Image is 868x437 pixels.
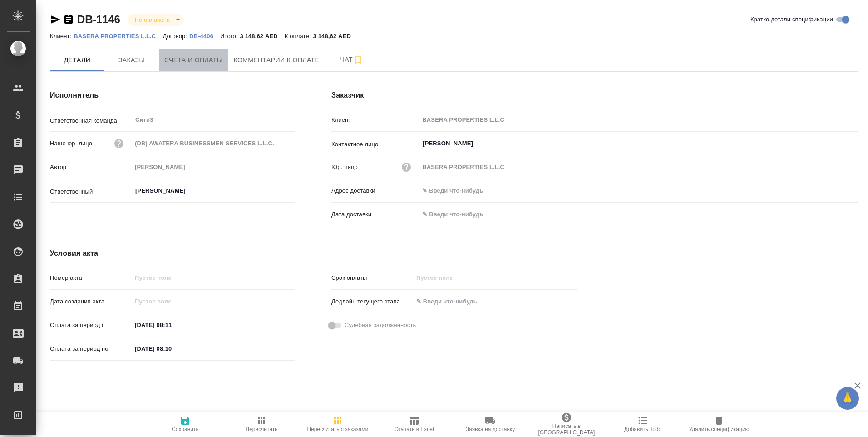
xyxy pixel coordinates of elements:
[74,32,163,40] a: BASERA PROPERTIES L.L.C
[128,14,183,26] div: Не оплачена
[234,55,320,66] span: Комментарии к оплате
[331,115,419,124] p: Клиент
[50,248,577,259] h4: Условия акта
[50,33,74,40] p: Клиент:
[50,321,132,330] p: Оплата за период с
[132,342,211,355] input: ✎ Введи что-нибудь
[331,186,419,195] p: Адрес доставки
[331,90,858,101] h4: Заказчик
[353,55,364,65] svg: Подписаться
[220,33,240,40] p: Итого:
[331,163,358,172] p: Юр. лицо
[750,15,833,24] span: Кратко детали спецификации
[132,295,211,308] input: Пустое поле
[77,13,120,25] a: DB-1146
[419,160,858,174] input: Пустое поле
[110,55,153,66] span: Заказы
[50,344,132,353] p: Оплата за период по
[50,273,132,283] p: Номер акта
[132,16,173,24] button: Не оплачена
[313,33,358,40] p: 3 148,62 AED
[50,163,132,172] p: Автор
[189,32,220,40] a: DB-4406
[345,321,416,330] span: Судебная задолженность
[290,190,292,192] button: Open
[132,137,295,150] input: Пустое поле
[50,297,132,306] p: Дата создания акта
[74,33,163,40] p: BASERA PROPERTIES L.L.C
[330,54,374,65] span: Чат
[189,33,220,40] p: DB-4406
[132,160,295,174] input: Пустое поле
[164,55,223,66] span: Счета и оплаты
[413,295,493,308] input: ✎ Введи что-нибудь
[836,387,859,410] button: 🙏
[413,271,493,284] input: Пустое поле
[63,14,74,25] button: Скопировать ссылку
[55,55,99,66] span: Детали
[419,208,498,221] input: ✎ Введи что-нибудь
[331,273,413,283] p: Срок оплаты
[50,187,132,196] p: Ответственный
[419,184,858,197] input: ✎ Введи что-нибудь
[285,33,313,40] p: К оплате:
[331,140,419,149] p: Контактное лицо
[840,389,855,408] span: 🙏
[853,143,855,144] button: Open
[50,116,132,125] p: Ответственная команда
[331,297,413,306] p: Дедлайн текущего этапа
[132,318,211,332] input: ✎ Введи что-нибудь
[132,271,295,284] input: Пустое поле
[50,14,61,25] button: Скопировать ссылку для ЯМессенджера
[163,33,189,40] p: Договор:
[50,139,92,148] p: Наше юр. лицо
[50,90,295,101] h4: Исполнитель
[331,210,419,219] p: Дата доставки
[419,113,858,126] input: Пустое поле
[240,33,285,40] p: 3 148,62 AED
